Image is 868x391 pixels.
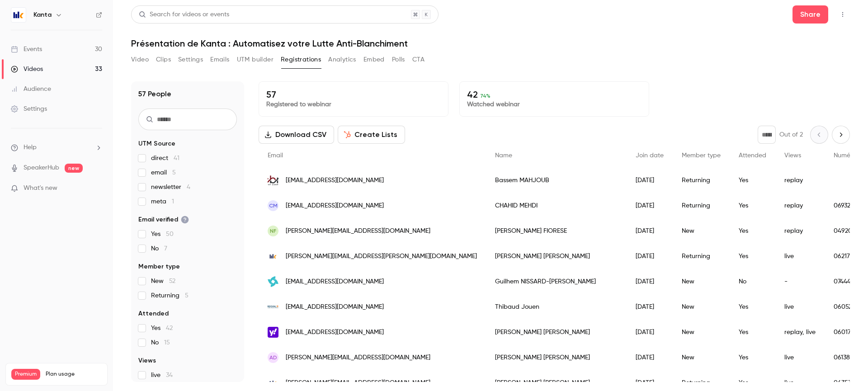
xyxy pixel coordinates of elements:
[268,327,278,338] img: yahoo.fr
[286,252,477,261] span: [PERSON_NAME][EMAIL_ADDRESS][PERSON_NAME][DOMAIN_NAME]
[775,193,825,218] div: replay
[268,251,278,262] img: kanta.fr
[138,356,156,365] span: Views
[11,8,26,22] img: Kanta
[151,338,170,347] span: No
[730,218,775,244] div: Yes
[166,231,174,237] span: 50
[673,320,730,345] div: New
[138,262,180,271] span: Member type
[172,198,174,205] span: 1
[266,89,441,100] p: 57
[627,244,673,269] div: [DATE]
[775,345,825,370] div: live
[286,328,384,337] span: [EMAIL_ADDRESS][DOMAIN_NAME]
[151,154,179,163] span: direct
[210,52,229,67] button: Emails
[91,184,102,193] iframe: Noticeable Trigger
[266,100,441,109] p: Registered to webinar
[486,218,627,244] div: [PERSON_NAME] FIORESE
[11,45,42,54] div: Events
[673,294,730,320] div: New
[139,10,229,19] div: Search for videos or events
[156,52,171,67] button: Clips
[11,65,43,74] div: Videos
[682,152,721,159] span: Member type
[673,193,730,218] div: Returning
[131,52,149,67] button: Video
[138,309,169,318] span: Attended
[673,345,730,370] div: New
[286,176,384,185] span: [EMAIL_ADDRESS][DOMAIN_NAME]
[281,52,321,67] button: Registrations
[24,163,59,173] a: SpeakerHub
[412,52,425,67] button: CTA
[138,215,189,224] span: Email verified
[259,126,334,144] button: Download CSV
[169,278,175,284] span: 52
[486,244,627,269] div: [PERSON_NAME] [PERSON_NAME]
[832,126,850,144] button: Next page
[268,276,278,287] img: ajc-bordeaux.com
[636,152,664,159] span: Join date
[793,5,828,24] button: Share
[268,377,278,388] img: kanta.fr
[673,218,730,244] div: New
[627,320,673,345] div: [DATE]
[187,184,190,190] span: 4
[151,168,176,177] span: email
[286,302,384,312] span: [EMAIL_ADDRESS][DOMAIN_NAME]
[627,218,673,244] div: [DATE]
[286,277,384,287] span: [EMAIL_ADDRESS][DOMAIN_NAME]
[328,52,356,67] button: Analytics
[151,197,174,206] span: meta
[174,155,179,161] span: 41
[33,10,52,19] h6: Kanta
[185,292,189,299] span: 5
[166,372,173,378] span: 34
[286,201,384,211] span: [EMAIL_ADDRESS][DOMAIN_NAME]
[151,277,175,286] span: New
[775,269,825,294] div: -
[11,104,47,113] div: Settings
[151,244,167,253] span: No
[730,168,775,193] div: Yes
[467,89,642,100] p: 42
[730,345,775,370] div: Yes
[166,325,173,331] span: 42
[486,294,627,320] div: Thibaud Jouen
[392,52,405,67] button: Polls
[164,339,170,346] span: 15
[138,139,175,148] span: UTM Source
[178,52,203,67] button: Settings
[11,143,102,152] li: help-dropdown-opener
[739,152,766,159] span: Attended
[495,152,512,159] span: Name
[673,269,730,294] div: New
[730,320,775,345] div: Yes
[363,52,385,67] button: Embed
[164,245,167,252] span: 7
[138,89,171,99] h1: 57 People
[627,168,673,193] div: [DATE]
[268,301,278,312] img: regval.fr
[486,320,627,345] div: [PERSON_NAME] [PERSON_NAME]
[286,353,430,363] span: [PERSON_NAME][EMAIL_ADDRESS][DOMAIN_NAME]
[775,294,825,320] div: live
[627,294,673,320] div: [DATE]
[775,244,825,269] div: live
[486,345,627,370] div: [PERSON_NAME] [PERSON_NAME]
[730,269,775,294] div: No
[172,170,176,176] span: 5
[11,369,40,380] span: Premium
[269,202,278,210] span: CM
[673,244,730,269] div: Returning
[131,38,850,49] h1: Présentation de Kanta : Automatisez votre Lutte Anti-Blanchiment
[151,371,173,380] span: live
[730,294,775,320] div: Yes
[486,168,627,193] div: Bassem MAHJOUB
[11,85,51,94] div: Audience
[627,269,673,294] div: [DATE]
[270,227,276,235] span: NF
[268,175,278,186] img: cabinet-cbm.com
